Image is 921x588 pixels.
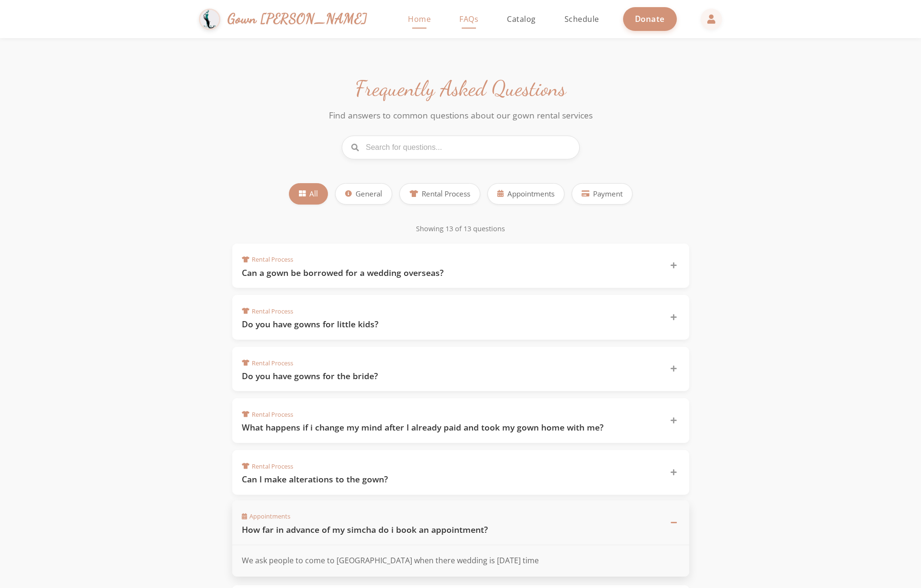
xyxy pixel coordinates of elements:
[199,9,220,30] img: Gown Gmach Logo
[623,7,677,30] a: Donate
[635,13,665,24] span: Donate
[242,318,659,330] h3: Do you have gowns for little kids?
[242,462,293,471] span: Rental Process
[242,473,659,485] h3: Can I make alterations to the gown?
[399,183,480,205] button: Rental Process
[289,183,328,205] button: All
[335,183,392,205] button: General
[242,307,293,316] span: Rental Process
[593,188,623,199] span: Payment
[422,188,470,199] span: Rental Process
[242,410,293,419] span: Rental Process
[242,524,659,536] h3: How far in advance of my simcha do i book an appointment?
[242,512,290,521] span: Appointments
[318,109,604,121] p: Find answers to common questions about our gown rental services
[572,183,633,205] button: Payment
[242,421,659,433] h3: What happens if i change my mind after I already paid and took my gown home with me?
[242,267,659,279] h3: Can a gown be borrowed for a wedding overseas?
[408,14,431,24] span: Home
[459,14,478,24] span: FAQs
[242,359,293,368] span: Rental Process
[342,136,580,159] input: Search for questions...
[487,183,564,205] button: Appointments
[564,14,599,24] span: Schedule
[242,255,293,264] span: Rental Process
[242,555,680,567] p: We ask people to come to [GEOGRAPHIC_DATA] when there wedding is [DATE] time
[228,9,367,29] span: Gown [PERSON_NAME]
[356,188,382,199] span: General
[507,14,536,24] span: Catalog
[242,370,659,382] h3: Do you have gowns for the bride?
[507,188,555,199] span: Appointments
[199,6,376,32] a: Gown [PERSON_NAME]
[232,76,689,102] h1: Frequently Asked Questions
[416,224,505,233] span: Showing 13 of 13 questions
[309,188,318,199] span: All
